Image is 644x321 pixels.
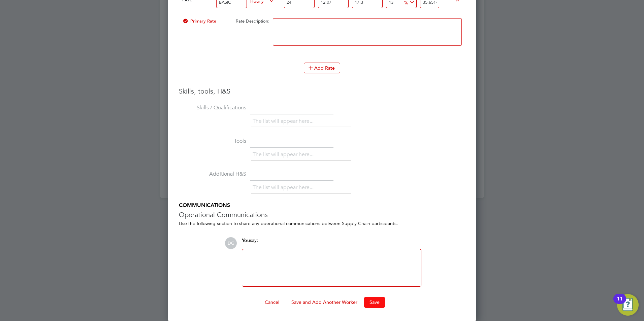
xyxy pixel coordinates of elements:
[253,150,316,159] li: The list will appear here...
[182,18,216,24] span: Primary Rate
[179,87,465,96] h3: Skills, tools, H&S
[286,297,363,308] button: Save and Add Another Worker
[304,63,340,73] button: Add Rate
[179,138,246,145] label: Tools
[617,299,623,308] div: 11
[179,171,246,178] label: Additional H&S
[179,104,246,111] label: Skills / Qualifications
[179,220,465,226] div: Use the following section to share any operational communications between Supply Chain participants.
[242,238,250,243] span: You
[242,237,421,249] div: say:
[364,297,385,308] button: Save
[253,183,316,192] li: The list will appear here...
[253,117,316,126] li: The list will appear here...
[259,297,285,308] button: Cancel
[617,294,639,316] button: Open Resource Center, 11 new notifications
[179,202,465,209] h5: COMMUNICATIONS
[236,18,269,24] span: Rate Description:
[179,210,465,219] h3: Operational Communications
[225,237,237,249] span: DG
